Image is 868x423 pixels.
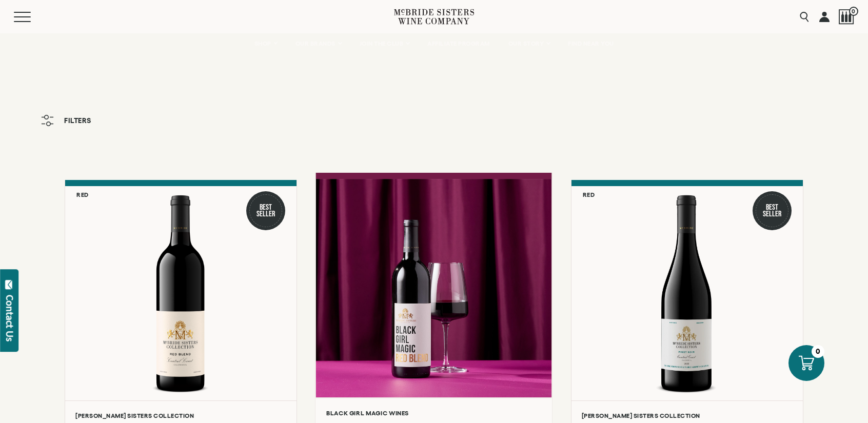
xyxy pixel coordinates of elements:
[5,295,15,341] div: Contact Us
[812,345,824,358] div: 0
[582,412,793,419] h6: [PERSON_NAME] Sisters Collection
[289,33,348,54] a: OUR BRANDS
[427,40,490,47] span: AFFILIATE PROGRAM
[568,40,614,47] span: FIND NEAR YOU
[64,117,91,124] span: Filters
[75,412,286,419] h6: [PERSON_NAME] Sisters Collection
[421,33,497,54] a: AFFILIATE PROGRAM
[561,33,621,54] a: FIND NEAR YOU
[14,12,51,22] button: Mobile Menu Trigger
[508,40,544,47] span: OUR STORY
[849,7,858,16] span: 0
[502,33,557,54] a: OUR STORY
[353,33,416,54] a: JOIN THE CLUB
[254,40,272,47] span: SHOP
[36,110,96,131] button: Filters
[326,410,542,416] h6: Black Girl Magic Wines
[360,40,404,47] span: JOIN THE CLUB
[295,40,336,47] span: OUR BRANDS
[583,191,595,198] h6: Red
[76,191,89,198] h6: Red
[248,33,284,54] a: SHOP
